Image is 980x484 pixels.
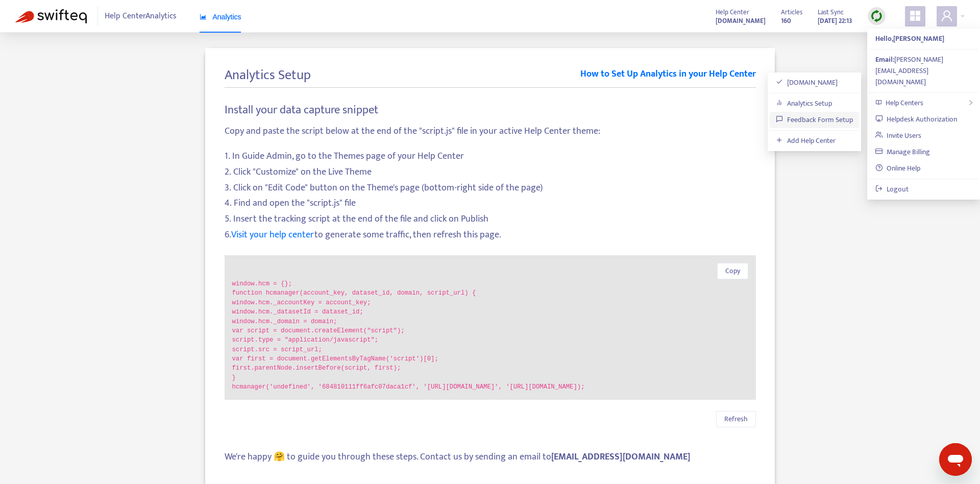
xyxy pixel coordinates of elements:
[225,67,311,84] h3: Analytics Setup
[225,181,756,195] span: 3. Click on "Edit Code" button on the Theme's page (bottom-right side of the page)
[875,54,972,88] div: [PERSON_NAME][EMAIL_ADDRESS][DOMAIN_NAME]
[875,130,921,141] a: Invite Users
[776,135,836,147] a: Add Help Center
[225,228,756,242] span: 6. to generate some traffic, then refresh this page.
[232,373,748,382] code: }
[225,197,756,210] span: 4. Find and open the "script.js" file
[200,13,207,20] span: area-chart
[886,97,923,109] span: Help Centers
[818,7,844,18] span: Last Sync
[870,10,883,22] img: sync.dc5367851b00ba804db3.png
[875,162,920,174] a: Online Help
[232,298,748,307] code: window.hcm._accountKey = account_key;
[232,335,748,345] code: script.type = "application/javascript";
[939,443,972,476] iframe: Button to launch messaging window
[225,125,756,138] p: Copy and paste the script below at the end of the "script.js" file in your active Help Center theme:
[818,15,852,27] strong: [DATE] 22:13
[225,450,756,464] div: We're happy 🤗 to guide you through these steps. Contact us by sending an email to
[941,10,953,22] span: user
[232,279,748,288] code: window.hcm = {};
[105,7,177,26] span: Help Center Analytics
[781,7,802,18] span: Articles
[200,13,241,21] span: Analytics
[875,54,894,65] strong: Email:
[232,288,748,298] code: function hcmanager(account_key, dataset_id, domain, script_url) {
[776,98,832,109] a: Analytics Setup
[231,227,314,243] a: Visit your help center
[716,7,749,18] span: Help Center
[725,265,740,277] span: Copy
[225,103,756,117] h4: Install your data capture snippet
[232,317,748,326] code: window.hcm._domain = domain;
[717,263,748,279] button: Copy
[776,114,853,126] a: Feedback Form Setup
[875,113,957,125] a: Helpdesk Authorization
[232,307,748,317] code: window.hcm._datasetId = dataset_id;
[716,411,756,427] button: Refresh
[225,150,756,163] span: 1. In Guide Admin, go to the Themes page of your Help Center
[776,77,838,88] a: [DOMAIN_NAME]
[15,9,87,23] img: Swifteq
[724,414,748,425] span: Refresh
[909,10,921,22] span: appstore
[716,15,766,27] strong: [DOMAIN_NAME]
[551,449,690,465] a: [EMAIL_ADDRESS][DOMAIN_NAME]
[232,354,748,364] code: var first = document.getElementsByTagName('script')[0];
[225,165,756,179] span: 2. Click "Customize" on the Live Theme
[875,183,909,195] a: Logout
[232,382,748,392] code: hcmanager('undefined', '684810111ff6afc07daca1cf', '[URL][DOMAIN_NAME]', '[URL][DOMAIN_NAME]);
[968,100,974,106] span: right
[781,15,791,27] strong: 160
[232,364,748,373] code: first.parentNode.insertBefore(script, first);
[875,33,944,44] strong: Hello, [PERSON_NAME]
[232,326,748,335] code: var script = document.createElement("script");
[875,146,930,158] a: Manage Billing
[580,67,756,87] a: How to Set Up Analytics in your Help Center
[716,15,766,27] a: [DOMAIN_NAME]
[232,345,748,354] code: script.src = script_url;
[225,212,756,226] span: 5. Insert the tracking script at the end of the file and click on Publish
